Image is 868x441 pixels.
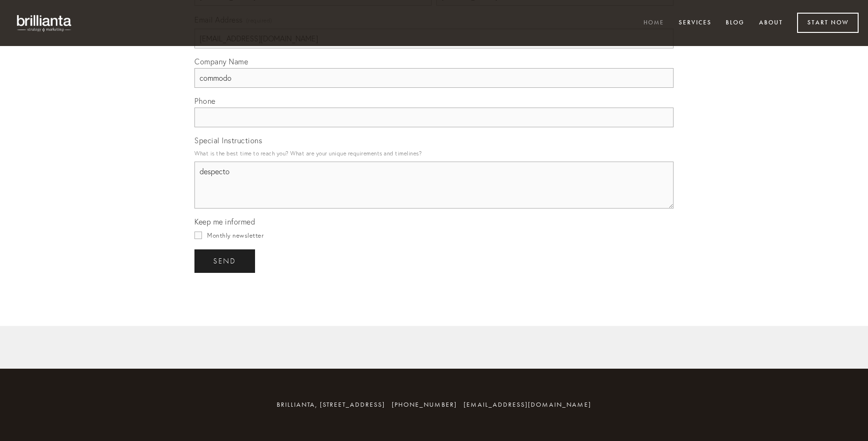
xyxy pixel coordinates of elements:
span: send [213,257,236,265]
a: [EMAIL_ADDRESS][DOMAIN_NAME] [464,401,591,409]
a: Home [637,15,670,31]
a: Blog [720,15,751,31]
span: Phone [194,96,216,106]
span: Keep me informed [194,217,255,226]
span: brillianta, [STREET_ADDRESS] [277,401,385,409]
span: Company Name [194,57,248,66]
img: brillianta - research, strategy, marketing [9,9,80,37]
textarea: despecto [194,162,674,209]
a: Start Now [797,13,859,33]
a: About [753,15,789,31]
span: Monthly newsletter [207,232,263,239]
span: Special Instructions [194,136,262,145]
span: [PHONE_NUMBER] [392,401,457,409]
p: What is the best time to reach you? What are your unique requirements and timelines? [194,147,674,160]
button: sendsend [194,249,255,273]
input: Monthly newsletter [194,232,202,239]
a: Services [673,15,718,31]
